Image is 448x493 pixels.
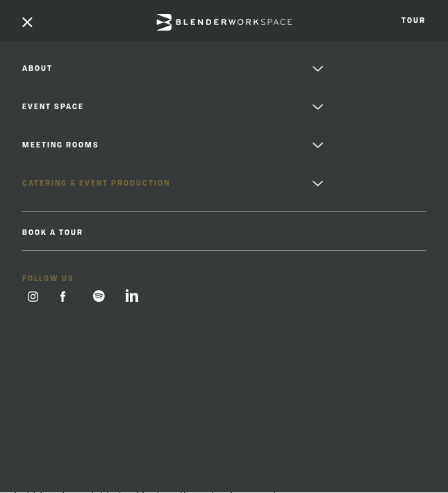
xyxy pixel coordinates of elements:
a: About [22,58,426,79]
span: FOLLOW US [22,268,426,289]
a: Event Space [22,97,426,118]
a: Meeting Rooms [22,135,426,156]
iframe: Chat Widget [198,315,448,493]
span: Book a tour [22,216,426,250]
a: Tour [401,17,426,24]
a: Catering & Event Production [22,173,426,194]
